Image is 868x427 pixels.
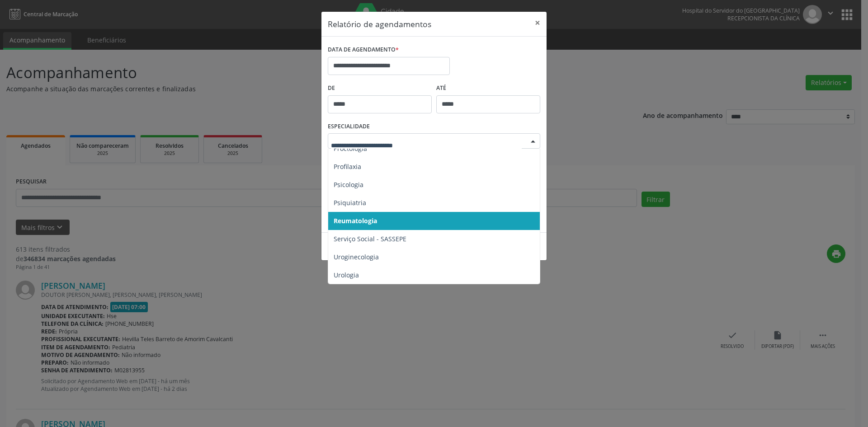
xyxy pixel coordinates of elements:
[334,253,379,261] span: Uroginecologia
[328,18,431,30] h5: Relatório de agendamentos
[328,120,370,134] label: ESPECIALIDADE
[328,81,432,95] label: De
[334,198,366,207] span: Psiquiatria
[334,144,367,153] span: Proctologia
[334,180,363,189] span: Psicologia
[334,162,361,171] span: Profilaxia
[328,43,399,57] label: DATA DE AGENDAMENTO
[334,216,377,225] span: Reumatologia
[334,271,359,279] span: Urologia
[528,12,547,34] button: Close
[334,235,406,243] span: Serviço Social - SASSEPE
[436,81,540,95] label: ATÉ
